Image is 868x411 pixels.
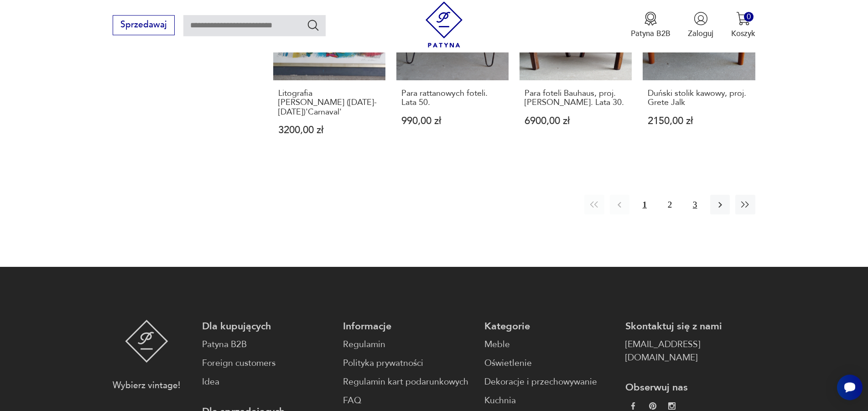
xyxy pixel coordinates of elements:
p: Patyna B2B [631,28,670,39]
p: 6900,00 zł [525,116,627,126]
button: 0Koszyk [731,11,755,39]
h3: Litografia [PERSON_NAME] ([DATE]-[DATE])'Carnaval' [278,89,381,117]
button: Patyna B2B [631,11,670,39]
a: Regulamin [343,338,473,351]
p: Informacje [343,320,473,333]
a: Sprzedawaj [113,22,174,29]
button: 2 [660,195,680,214]
button: Szukaj [307,18,320,31]
a: FAQ [343,394,473,407]
img: Patyna - sklep z meblami i dekoracjami vintage [125,320,168,363]
img: da9060093f698e4c3cedc1453eec5031.webp [629,402,637,410]
iframe: Smartsupp widget button [837,375,863,400]
p: Kategorie [484,320,614,333]
p: Skontaktuj się z nami [625,320,755,333]
p: Obserwuj nas [625,381,755,394]
button: Sprzedawaj [113,15,174,35]
a: Dekoracje i przechowywanie [484,375,614,389]
a: Regulamin kart podarunkowych [343,375,473,389]
img: 37d27d81a828e637adc9f9cb2e3d3a8a.webp [649,402,656,410]
a: Patyna B2B [202,338,332,351]
img: c2fd9cf7f39615d9d6839a72ae8e59e5.webp [668,402,676,410]
button: 3 [685,195,705,214]
h3: Para foteli Bauhaus, proj. [PERSON_NAME]. Lata 30. [525,89,627,108]
a: Kuchnia [484,394,614,407]
h3: Duński stolik kawowy, proj. Grete Jalk [648,89,750,108]
p: Zaloguj [688,28,713,39]
a: Meble [484,338,614,351]
a: Oświetlenie [484,357,614,370]
a: Ikona medaluPatyna B2B [631,11,670,39]
button: 1 [635,195,655,214]
p: 2150,00 zł [648,116,750,126]
a: Foreign customers [202,357,332,370]
img: Patyna - sklep z meblami i dekoracjami vintage [421,1,467,47]
div: 0 [744,12,754,21]
button: Zaloguj [688,11,713,39]
p: Dla kupujących [202,320,332,333]
img: Ikonka użytkownika [694,11,708,26]
a: Polityka prywatności [343,357,473,370]
a: Idea [202,375,332,389]
p: Koszyk [731,28,755,39]
img: Ikona medalu [644,11,658,26]
h3: Para rattanowych foteli. Lata 50. [401,89,504,108]
a: [EMAIL_ADDRESS][DOMAIN_NAME] [625,338,755,364]
p: 3200,00 zł [278,125,381,135]
img: Ikona koszyka [736,11,750,26]
p: Wybierz vintage! [113,379,180,392]
p: 990,00 zł [401,116,504,126]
